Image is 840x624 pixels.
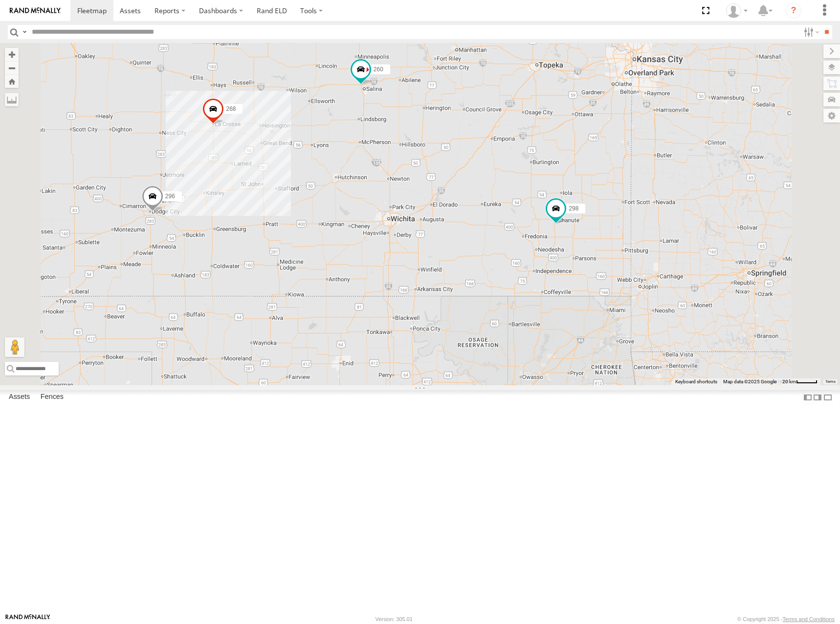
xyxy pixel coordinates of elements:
label: Measure [5,93,19,106]
label: Search Filter Options [800,25,821,39]
label: Fences [36,391,68,404]
span: 20 km [782,379,796,384]
label: Dock Summary Table to the Left [803,390,813,404]
div: Shane Miller [723,3,751,18]
button: Keyboard shortcuts [675,378,717,385]
button: Zoom in [5,48,19,61]
a: Terms [825,379,836,383]
label: Hide Summary Table [823,390,833,404]
label: Search Query [21,25,28,39]
i: ? [786,3,801,19]
a: Terms and Conditions [783,616,835,622]
a: Visit our Website [5,614,50,624]
button: Drag Pegman onto the map to open Street View [5,337,24,357]
div: Version: 305.01 [376,616,413,622]
span: 268 [226,105,236,112]
button: Map Scale: 20 km per 40 pixels [779,378,820,385]
label: Dock Summary Table to the Right [813,390,822,404]
span: 298 [569,205,578,212]
span: Map data ©2025 Google [723,379,776,384]
label: Map Settings [823,109,840,123]
div: © Copyright 2025 - [737,616,835,622]
span: 296 [165,193,175,200]
button: Zoom out [5,61,19,75]
span: 260 [374,65,383,72]
img: rand-logo.svg [10,7,61,14]
label: Assets [4,391,35,404]
button: Zoom Home [5,75,19,88]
